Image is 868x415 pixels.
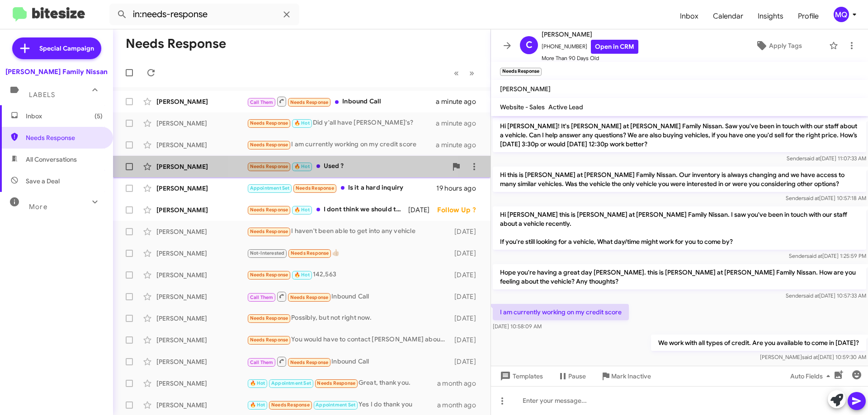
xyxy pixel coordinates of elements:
div: [DATE] [450,314,483,323]
p: I am currently working on my credit score [493,304,629,320]
a: Inbox [673,3,706,29]
div: Great, thank you. [247,378,437,388]
div: [PERSON_NAME] Family Nissan [5,67,108,76]
div: [PERSON_NAME] [156,379,247,388]
div: [DATE] [450,292,483,301]
a: Insights [750,3,791,29]
div: 👍🏼 [247,248,450,258]
div: [PERSON_NAME] [156,336,247,345]
div: [PERSON_NAME] [156,401,247,410]
div: Is it a hard inquiry [247,183,436,193]
p: We work with all types of credit. Are you available to come in [DATE]? [651,335,866,351]
button: Auto Fields [783,368,841,384]
span: Needs Response [290,359,329,365]
div: [PERSON_NAME] [156,162,247,171]
div: 142,563 [247,270,450,280]
span: Call Them [250,294,274,300]
span: Appointment Set [271,380,311,386]
div: Did y'all have [PERSON_NAME]'s? [247,118,436,128]
div: [PERSON_NAME] [156,205,247,214]
div: 19 hours ago [436,184,483,193]
span: Labels [29,91,55,99]
div: a month ago [437,401,483,410]
span: said at [802,354,818,360]
button: Apply Tags [732,37,825,54]
p: Hi this is [PERSON_NAME] at [PERSON_NAME] Family Nissan. Our inventory is always changing and we ... [493,167,866,192]
span: Needs Response [296,185,334,191]
span: Call Them [250,99,274,105]
a: Special Campaign [12,37,101,59]
div: [PERSON_NAME] [156,357,247,366]
span: Website - Sales [500,103,545,111]
div: a minute ago [436,140,483,149]
a: Calendar [706,3,750,29]
span: More Than 90 Days Old [542,54,638,63]
button: MQ [826,7,858,22]
div: [DATE] [408,205,437,214]
div: Follow Up ? [437,205,483,214]
span: said at [807,252,822,259]
span: Appointment Set [250,185,290,191]
span: Needs Response [317,380,355,386]
span: Apply Tags [769,37,802,54]
div: I haven't been able to get into any vehicle [247,226,450,237]
div: I dont think we should try anything now [247,205,408,215]
span: Sender [DATE] 11:07:33 AM [787,155,866,162]
span: Needs Response [290,294,329,300]
span: [PERSON_NAME] [DATE] 10:59:30 AM [760,354,866,360]
div: [DATE] [450,357,483,366]
span: Sender [DATE] 10:57:33 AM [786,292,866,299]
span: Call Them [250,359,274,365]
span: Needs Response [250,142,288,148]
div: [PERSON_NAME] [156,184,247,193]
div: Inbound Call [247,96,436,107]
div: [PERSON_NAME] [156,249,247,258]
div: a minute ago [436,119,483,128]
button: Pause [550,368,593,384]
div: Inbound Call [247,356,450,367]
p: Hi [PERSON_NAME]! It's [PERSON_NAME] at [PERSON_NAME] Family Nissan. Saw you've been in touch wit... [493,118,866,152]
div: Used ? [247,161,447,172]
span: Pause [568,368,586,384]
div: MQ [834,7,849,22]
a: Open in CRM [591,40,638,54]
span: Sender [DATE] 1:25:59 PM [789,252,866,259]
div: Yes I do thank you [247,400,437,410]
span: said at [804,155,820,162]
span: Needs Response [250,228,288,234]
span: Needs Response [271,402,310,408]
span: Needs Response [26,133,103,142]
span: [PERSON_NAME] [542,29,638,40]
span: Needs Response [291,250,329,256]
button: Templates [491,368,550,384]
span: Needs Response [250,207,288,213]
span: 🔥 Hot [294,272,310,278]
span: 🔥 Hot [250,402,265,408]
span: 🔥 Hot [294,207,310,213]
span: [PHONE_NUMBER] [542,40,638,54]
div: [DATE] [450,249,483,258]
div: [PERSON_NAME] [156,227,247,236]
span: More [29,203,47,211]
a: Profile [791,3,826,29]
nav: Page navigation example [449,64,480,82]
p: Hope you're having a great day [PERSON_NAME]. this is [PERSON_NAME] at [PERSON_NAME] Family Nissa... [493,264,866,289]
div: [PERSON_NAME] [156,140,247,149]
h1: Needs Response [126,37,226,51]
span: Auto Fields [790,368,834,384]
div: a month ago [437,379,483,388]
span: Sender [DATE] 10:57:18 AM [786,195,866,201]
span: » [469,67,474,79]
span: Needs Response [250,337,288,343]
span: Needs Response [250,315,288,321]
div: [PERSON_NAME] [156,97,247,106]
span: Mark Inactive [611,368,651,384]
span: « [454,67,459,79]
span: said at [803,292,819,299]
span: Needs Response [250,163,288,169]
div: [DATE] [450,270,483,280]
span: 🔥 Hot [250,380,265,386]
